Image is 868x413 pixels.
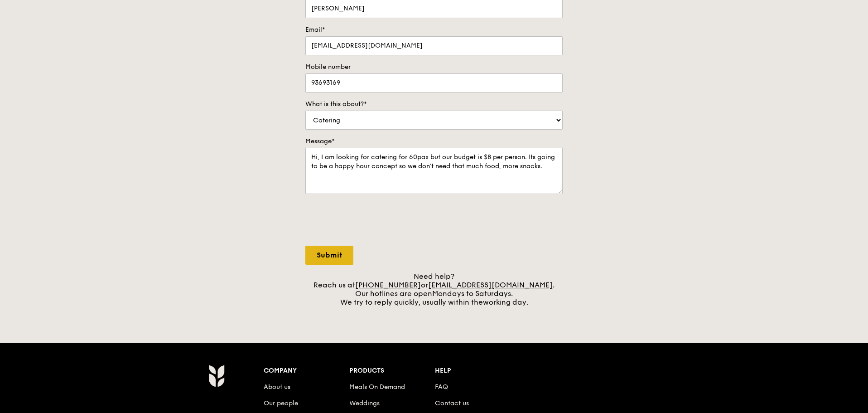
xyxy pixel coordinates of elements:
input: Submit [305,246,353,265]
div: Products [349,364,435,377]
label: What is this about?* [305,100,563,109]
span: working day. [483,298,528,306]
div: Need help? Reach us at or . Our hotlines are open We try to reply quickly, usually within the [305,272,563,306]
img: Grain [208,364,224,387]
span: Mondays to Saturdays. [432,289,513,298]
div: Company [264,364,349,377]
a: [EMAIL_ADDRESS][DOMAIN_NAME] [428,281,553,289]
a: Weddings [349,399,380,407]
label: Message* [305,137,563,146]
a: FAQ [435,383,448,391]
a: [PHONE_NUMBER] [355,281,421,289]
div: Help [435,364,521,377]
a: Contact us [435,399,469,407]
label: Mobile number [305,63,563,72]
a: Our people [264,399,298,407]
a: About us [264,383,290,391]
label: Email* [305,25,563,34]
iframe: reCAPTCHA [305,203,443,238]
a: Meals On Demand [349,383,405,391]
